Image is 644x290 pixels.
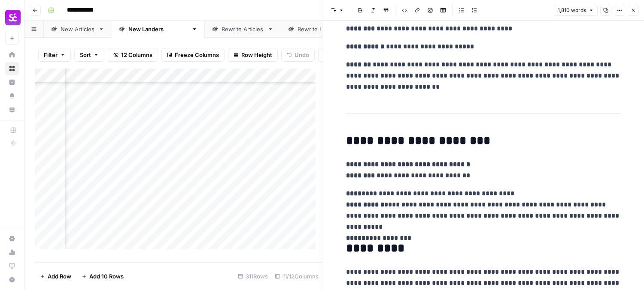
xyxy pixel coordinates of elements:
img: Smartcat Logo [5,10,21,25]
button: Undo [281,48,315,62]
button: Row Height [228,48,278,62]
div: New Articles [61,25,95,33]
button: Add 10 Rows [76,269,129,283]
span: Freeze Columns [175,51,219,59]
button: Workspace: Smartcat [5,7,19,28]
div: New [PERSON_NAME] [128,25,188,33]
a: Learning Hub [5,259,19,273]
span: 1,810 words [558,6,586,14]
button: 12 Columns [108,48,158,62]
span: Add 10 Rows [89,272,124,281]
a: Insights [5,75,19,89]
a: New Articles [44,21,112,38]
a: Home [5,48,19,62]
a: Usage [5,245,19,259]
button: Add Row [35,269,76,283]
button: Sort [74,48,104,62]
div: 311 Rows [234,269,271,283]
div: Rewrite Articles [222,25,264,33]
a: Rewrite Articles [205,21,281,38]
button: Help + Support [5,273,19,287]
span: Row Height [241,51,272,59]
button: 1,810 words [554,5,598,16]
a: Browse [5,62,19,75]
div: Rewrite [PERSON_NAME] [298,25,365,33]
span: Add Row [48,272,71,281]
div: 11/12 Columns [271,269,322,283]
a: New [PERSON_NAME] [112,21,205,38]
span: Filter [44,51,58,59]
span: 12 Columns [121,51,152,59]
button: Filter [38,48,71,62]
span: Undo [295,51,309,59]
a: Your Data [5,103,19,117]
a: Settings [5,232,19,245]
a: Opportunities [5,89,19,103]
button: Freeze Columns [161,48,225,62]
a: Rewrite [PERSON_NAME] [281,21,382,38]
span: Sort [80,51,91,59]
